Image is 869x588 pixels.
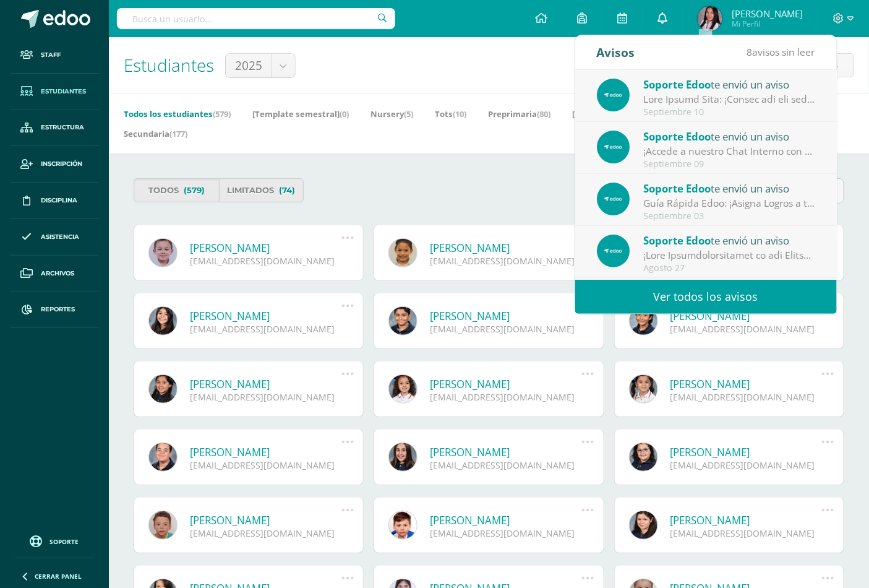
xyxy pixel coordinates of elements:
[10,292,99,328] a: Reportes
[643,144,815,158] div: ¡Accede a nuestro Chat Interno con El Equipo de Soporte y mejora tu experiencia en Edoo LMS!: ¡Ac...
[597,79,630,111] img: 9aea47ac886aca8053230e70e601e10c.png
[190,309,341,323] a: [PERSON_NAME]
[190,513,341,527] a: [PERSON_NAME]
[15,532,94,549] a: Soporte
[430,241,581,255] a: [PERSON_NAME]
[190,377,341,391] a: [PERSON_NAME]
[597,35,635,69] div: Avisos
[597,131,630,163] img: 9aea47ac886aca8053230e70e601e10c.png
[453,108,466,119] span: (10)
[10,37,99,74] a: Staff
[190,241,341,255] a: [PERSON_NAME]
[41,232,79,242] span: Asistencia
[370,104,413,124] a: Nursery(5)
[732,7,803,20] span: [PERSON_NAME]
[124,104,231,124] a: Todos los estudiantes(579)
[488,104,550,124] a: Preprimaria(80)
[670,323,822,335] div: [EMAIL_ADDRESS][DOMAIN_NAME]
[643,107,815,118] div: Septiembre 10
[435,104,466,124] a: Tots(10)
[643,232,815,248] div: te envió un aviso
[597,235,630,267] img: 9aea47ac886aca8053230e70e601e10c.png
[643,211,815,222] div: Septiembre 03
[670,527,822,539] div: [EMAIL_ADDRESS][DOMAIN_NAME]
[643,128,815,144] div: te envió un aviso
[41,269,74,279] span: Archivos
[597,183,630,215] img: 9aea47ac886aca8053230e70e601e10c.png
[404,108,413,119] span: (5)
[190,255,341,267] div: [EMAIL_ADDRESS][DOMAIN_NAME]
[643,233,711,248] span: Soporte Edoo
[41,123,84,132] span: Estructura
[643,92,815,106] div: Guía Rápida Edoo: ¡Conoce qué son los Bolsones o Divisiones de Nota!: En Edoo, buscamos que cada ...
[670,309,822,323] a: [PERSON_NAME]
[41,50,61,60] span: Staff
[10,74,99,110] a: Estudiantes
[430,527,581,539] div: [EMAIL_ADDRESS][DOMAIN_NAME]
[10,146,99,183] a: Inscripción
[226,54,295,77] a: 2025
[190,527,341,539] div: [EMAIL_ADDRESS][DOMAIN_NAME]
[134,178,219,202] a: Todos(579)
[643,180,815,196] div: te envió un aviso
[430,377,581,391] a: [PERSON_NAME]
[643,159,815,170] div: Septiembre 09
[643,181,711,196] span: Soporte Edoo
[41,196,77,205] span: Disciplina
[41,159,82,169] span: Inscripción
[190,391,341,403] div: [EMAIL_ADDRESS][DOMAIN_NAME]
[643,76,815,92] div: te envió un aviso
[50,537,79,546] span: Soporte
[670,377,822,391] a: [PERSON_NAME]
[41,87,86,97] span: Estudiantes
[670,459,822,471] div: [EMAIL_ADDRESS][DOMAIN_NAME]
[430,513,581,527] a: [PERSON_NAME]
[430,459,581,471] div: [EMAIL_ADDRESS][DOMAIN_NAME]
[10,110,99,147] a: Estructura
[698,6,722,31] img: 1c4a8e29229ca7cba10d259c3507f649.png
[575,280,837,314] a: Ver todos los avisos
[747,45,815,59] span: avisos sin leer
[430,391,581,403] div: [EMAIL_ADDRESS][DOMAIN_NAME]
[124,53,214,77] span: Estudiantes
[430,445,581,459] a: [PERSON_NAME]
[169,128,187,139] span: (177)
[643,248,815,262] div: ¡Deja Retroalimentación en las Tareas y Enriquece el Aprendizaje de tus Estudiantes!: En Edoo, bu...
[190,445,341,459] a: [PERSON_NAME]
[572,104,663,124] a: [Template mensual](0)
[430,323,581,335] div: [EMAIL_ADDRESS][DOMAIN_NAME]
[643,196,815,210] div: Guía Rápida Edoo: ¡Asigna Logros a tus Estudiantes y Motívalos en su Aprendizaje!: En Edoo, sabem...
[279,179,295,202] span: (74)
[643,129,711,144] span: Soporte Edoo
[747,45,753,59] span: 8
[430,309,581,323] a: [PERSON_NAME]
[235,54,262,77] span: 2025
[213,108,231,119] span: (579)
[41,305,75,314] span: Reportes
[430,255,581,267] div: [EMAIL_ADDRESS][DOMAIN_NAME]
[252,104,349,124] a: [Template semestral](0)
[10,183,99,219] a: Disciplina
[184,179,205,202] span: (579)
[670,445,822,459] a: [PERSON_NAME]
[10,219,99,256] a: Asistencia
[124,124,187,144] a: Secundaria(177)
[35,572,82,581] span: Cerrar panel
[10,256,99,292] a: Archivos
[190,323,341,335] div: [EMAIL_ADDRESS][DOMAIN_NAME]
[643,263,815,274] div: Agosto 27
[340,108,349,119] span: (0)
[670,513,822,527] a: [PERSON_NAME]
[732,19,803,29] span: Mi Perfil
[670,391,822,403] div: [EMAIL_ADDRESS][DOMAIN_NAME]
[117,8,395,29] input: Busca un usuario...
[219,178,304,202] a: Limitados(74)
[643,77,711,92] span: Soporte Edoo
[190,459,341,471] div: [EMAIL_ADDRESS][DOMAIN_NAME]
[537,108,550,119] span: (80)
